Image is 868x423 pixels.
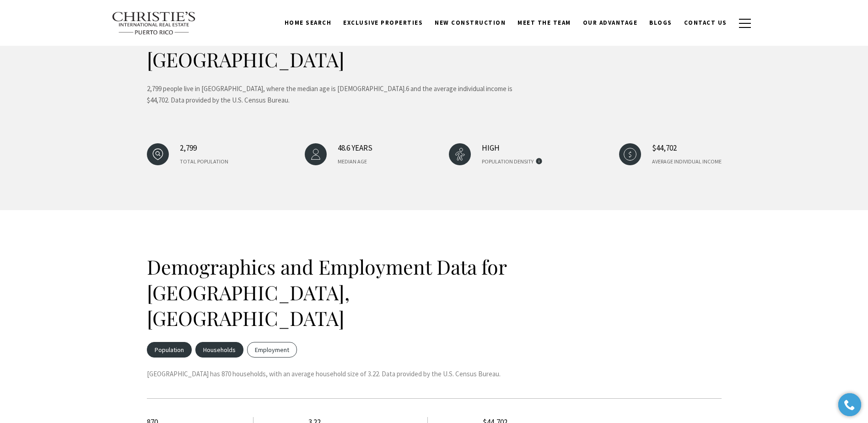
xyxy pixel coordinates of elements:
span: Population [147,342,192,358]
p: 2,799 people live in [GEOGRAPHIC_DATA], where the median age is [DEMOGRAPHIC_DATA].6 and the aver... [147,83,520,106]
p: Median Age [338,157,372,166]
button: button [733,10,757,37]
h5: 2,799 [180,143,228,154]
h5: High [482,143,543,154]
a: Exclusive Properties [337,14,429,32]
span: Households [195,342,243,358]
a: Home Search [279,14,338,32]
h2: Overview for Palmas Del Mar, [GEOGRAPHIC_DATA] [147,21,520,72]
h5: $44,702 [652,143,722,154]
a: New Construction [429,14,512,32]
p: Population Density [482,157,543,166]
h2: Demographics and Employment Data for [GEOGRAPHIC_DATA], [GEOGRAPHIC_DATA] [147,254,520,331]
h5: 48.6 years [338,143,372,154]
a: Our Advantage [577,14,644,32]
span: Our Advantage [583,19,638,27]
span: New Construction [435,19,506,27]
span: Blogs [649,19,672,27]
img: Christie's International Real Estate text transparent background [112,11,197,35]
a: Meet the Team [512,14,577,32]
a: Blogs [643,14,678,32]
p: Total Population [180,157,228,166]
p: Average individual Income [652,157,722,166]
span: [GEOGRAPHIC_DATA] has 870 households, with an average household size of 3.22. Data provided by th... [147,369,501,378]
span: Contact Us [684,19,727,27]
span: Employment [247,342,297,358]
span: Exclusive Properties [343,19,423,27]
